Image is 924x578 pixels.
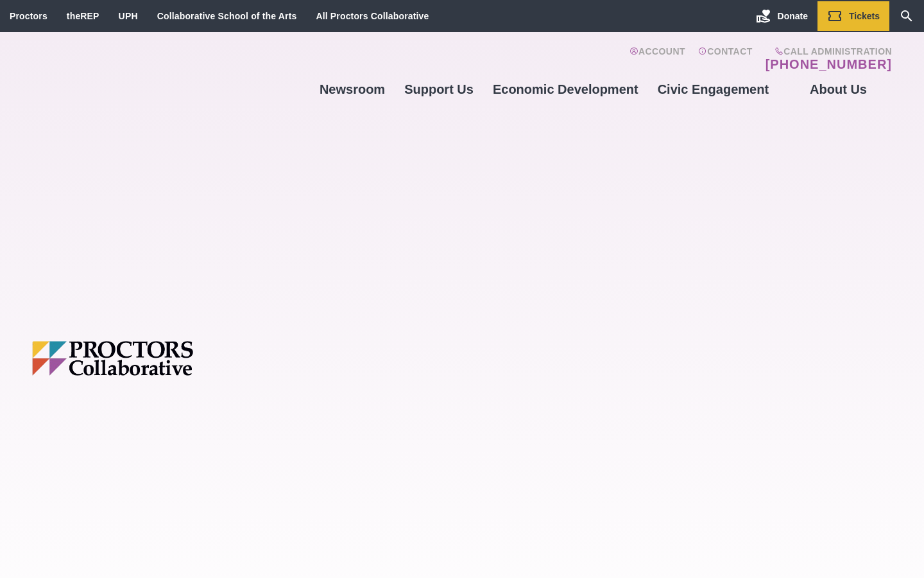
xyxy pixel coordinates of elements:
a: All Proctors Collaborative [316,11,429,21]
a: Collaborative School of the Arts [157,11,297,21]
a: Donate [746,1,817,31]
a: [PHONE_NUMBER] [766,57,892,72]
span: Call Administration [762,46,892,57]
a: Search [889,1,924,31]
a: About Us [778,72,898,107]
a: Account [629,46,685,72]
span: Donate [778,11,808,21]
a: Newsroom [310,72,395,107]
a: Proctors [10,11,47,21]
img: Proctors logo [32,341,292,376]
a: UPH [119,11,138,21]
a: Contact [698,46,753,72]
a: theREP [67,11,99,21]
span: Tickets [849,11,880,21]
a: Civic Engagement [648,72,778,107]
a: Economic Development [483,72,648,107]
a: Support Us [395,72,483,107]
a: Tickets [817,1,889,31]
